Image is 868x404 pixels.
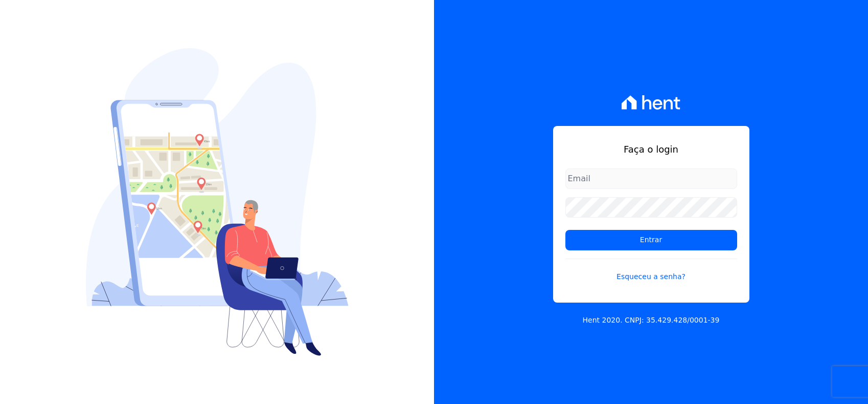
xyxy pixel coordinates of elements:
a: Esqueceu a senha? [565,259,737,282]
input: Entrar [565,230,737,250]
p: Hent 2020. CNPJ: 35.429.428/0001-39 [583,315,720,326]
input: Email [565,168,737,189]
img: Login [86,48,349,356]
h1: Faça o login [565,142,737,156]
